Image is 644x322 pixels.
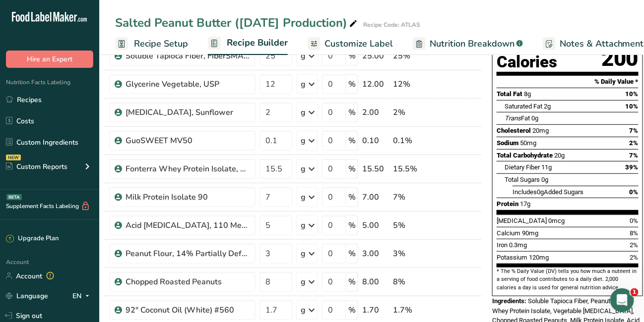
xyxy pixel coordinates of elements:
[6,194,22,200] div: BETA
[520,200,530,208] span: 17g
[362,304,389,316] div: 1.70
[520,139,536,147] span: 50mg
[529,254,549,261] span: 120mg
[497,152,553,159] span: Total Carbohydrate
[301,135,306,147] div: g
[630,152,639,159] span: 7%
[301,191,306,203] div: g
[362,78,389,90] div: 12.00
[393,135,435,147] div: 0.1%
[630,127,639,134] span: 7%
[6,155,21,161] div: NEW
[393,248,435,260] div: 3%
[393,78,435,90] div: 12%
[497,90,522,98] span: Total Fat
[362,219,389,231] div: 5.00
[301,163,306,175] div: g
[126,276,250,288] div: Chopped Roasted Peanuts
[630,229,639,237] span: 8%
[610,288,634,312] iframe: Intercom live chat
[301,50,306,62] div: g
[497,229,520,237] span: Calcium
[115,14,359,32] div: Salted Peanut Butter ([DATE] Production)
[115,33,188,55] a: Recipe Setup
[505,103,542,110] span: Saturated Fat
[126,163,250,175] div: Fonterra Whey Protein Isolate, SureProtein™ 895
[497,127,531,134] span: Cholesterol
[541,176,548,183] span: 0g
[497,254,527,261] span: Potassium
[308,33,393,55] a: Customize Label
[497,241,508,249] span: Iron
[497,76,639,88] section: % Daily Value *
[626,90,639,98] span: 10%
[6,234,59,244] div: Upgrade Plan
[497,268,639,292] section: * The % Daily Value (DV) tells you how much a nutrient in a serving of food contributes to a dail...
[413,33,523,55] a: Nutrition Breakdown
[6,51,93,68] button: Hire an Expert
[362,248,389,260] div: 3.00
[505,163,540,171] span: Dietary Fiber
[544,103,551,110] span: 2g
[492,297,526,305] span: Ingredients:
[393,276,435,288] div: 8%
[126,78,250,90] div: Glycerine Vegetable, USP
[393,163,435,175] div: 15.5%
[509,241,527,249] span: 0.3mg
[630,241,639,249] span: 2%
[208,32,288,55] a: Recipe Builder
[393,50,435,62] div: 25%
[393,191,435,203] div: 7%
[324,37,393,51] span: Customize Label
[227,36,288,50] span: Recipe Builder
[301,304,306,316] div: g
[393,219,435,231] div: 5%
[72,290,93,302] div: EN
[301,78,306,90] div: g
[301,248,306,260] div: g
[301,276,306,288] div: g
[6,161,67,172] div: Custom Reports
[505,114,521,122] i: Trans
[631,288,639,296] span: 1
[505,176,540,183] span: Total Sugars
[430,37,515,51] span: Nutrition Breakdown
[362,135,389,147] div: 0.10
[362,163,389,175] div: 15.50
[630,139,639,147] span: 2%
[524,90,531,98] span: 8g
[497,217,547,224] span: [MEDICAL_DATA]
[126,50,250,62] div: Soluble Tapioca Fiber, FiberSMART TS90
[134,37,188,51] span: Recipe Setup
[126,107,250,118] div: [MEDICAL_DATA], Sunflower
[126,191,250,203] div: Milk Protein Isolate 90
[626,163,639,171] span: 39%
[630,188,639,196] span: 0%
[497,139,518,147] span: Sodium
[505,114,530,122] span: Fat
[626,103,639,110] span: 10%
[497,200,518,208] span: Protein
[532,127,549,134] span: 20mg
[393,304,435,316] div: 1.7%
[513,188,583,196] span: Includes Added Sugars
[126,135,250,147] div: GuoSWEET MV50
[362,50,389,62] div: 25.00
[522,229,538,237] span: 90mg
[393,107,435,118] div: 2%
[362,276,389,288] div: 8.00
[548,217,565,224] span: 0mcg
[301,107,306,118] div: g
[126,304,250,316] div: 92° Coconut Oil (White) #560
[126,219,250,231] div: Acid [MEDICAL_DATA], 110 Mesh
[126,248,250,260] div: Peanut Flour, 14% Partially Defatted
[630,254,639,261] span: 2%
[497,55,582,69] div: Calories
[630,217,639,224] span: 0%
[601,46,639,72] div: 200
[362,191,389,203] div: 7.00
[301,219,306,231] div: g
[554,152,565,159] span: 20g
[6,287,48,305] a: Language
[362,107,389,118] div: 2.00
